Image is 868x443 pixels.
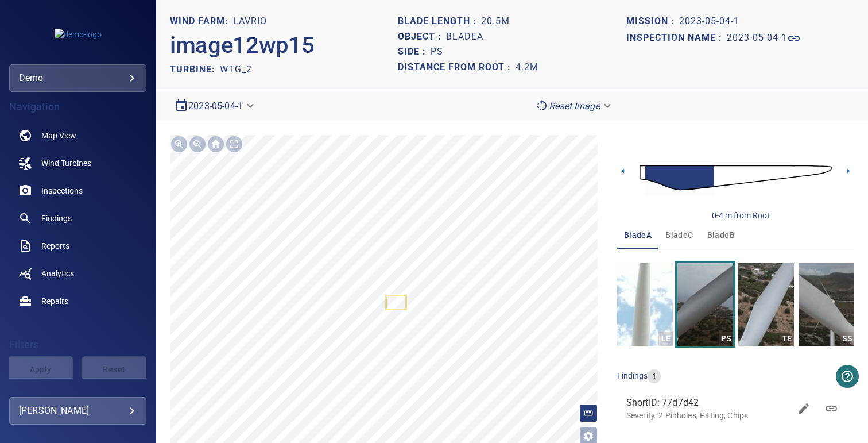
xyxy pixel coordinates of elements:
h1: 4.2m [516,62,538,73]
h1: Blade length : [398,16,481,27]
div: Reset Image [530,96,618,116]
div: demo [19,69,137,87]
div: LE [658,332,673,346]
h2: WTG_2 [220,64,252,75]
span: Repairs [41,295,68,307]
span: Inspections [41,185,83,197]
h1: 2023-05-04-1 [727,33,787,44]
h1: bladeA [446,32,483,43]
span: ShortID: 77d7d42 [626,396,790,410]
h1: 2023-05-04-1 [679,16,739,27]
h2: TURBINE: [170,64,220,75]
img: d [640,155,832,201]
h1: PS [431,47,443,57]
span: findings [617,371,648,380]
a: windturbines noActive [9,149,146,177]
a: SS [799,263,854,346]
a: 2023-05-04-1 [188,101,243,111]
h4: Filters [9,339,146,350]
a: repairs noActive [9,287,146,315]
a: map noActive [9,122,146,149]
span: Wind Turbines [41,157,91,169]
span: Reports [41,240,69,252]
div: PS [719,332,733,346]
span: Map View [41,130,76,141]
div: 0-4 m from Root [712,210,770,221]
h1: 20.5m [481,16,510,27]
div: [PERSON_NAME] [19,402,137,420]
em: Reset Image [549,101,600,111]
h1: Lavrio [233,16,267,27]
a: findings noActive [9,205,146,232]
h1: WIND FARM: [170,16,233,27]
div: Zoom in [170,135,188,153]
span: bladeB [707,228,735,242]
div: 2023-05-04-1 [170,96,261,116]
span: 1 [648,371,661,382]
div: Toggle full page [225,135,243,153]
a: PS [677,263,733,346]
div: demo [9,64,146,92]
h1: Distance from root : [398,62,516,73]
h2: image12wp15 [170,32,314,59]
a: 2023-05-04-1 [727,32,801,45]
p: Severity: 2 Pinholes, Pitting, Chips [626,410,790,421]
span: bladeA [624,228,652,242]
a: TE [738,263,793,346]
div: TE [780,332,794,346]
h1: Inspection name : [626,33,727,44]
a: inspections noActive [9,177,146,205]
img: demo-logo [55,29,102,40]
div: Go home [207,135,225,153]
span: Findings [41,213,72,224]
a: LE [617,263,673,346]
h1: Mission : [626,16,679,27]
a: reports noActive [9,232,146,260]
h4: Navigation [9,101,146,113]
div: SS [840,332,854,346]
h1: Side : [398,47,431,57]
a: analytics noActive [9,260,146,287]
div: Zoom out [188,135,207,153]
span: Analytics [41,268,74,279]
span: bladeC [665,228,693,242]
h1: Object : [398,32,446,43]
